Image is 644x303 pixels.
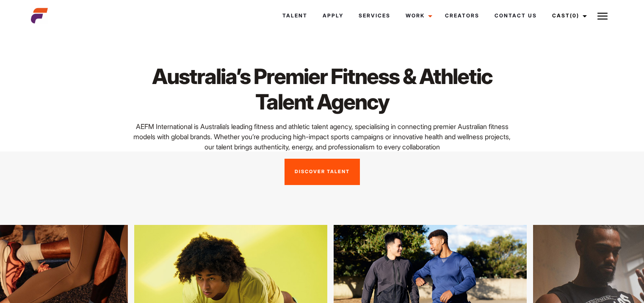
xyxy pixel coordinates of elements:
[285,159,360,185] a: Discover Talent
[398,4,437,27] a: Work
[351,4,398,27] a: Services
[487,4,544,27] a: Contact Us
[315,4,351,27] a: Apply
[597,11,608,21] img: Burger icon
[570,12,579,19] span: (0)
[130,64,514,115] h1: Australia’s Premier Fitness & Athletic Talent Agency
[437,4,487,27] a: Creators
[130,121,514,152] p: AEFM International is Australia’s leading fitness and athletic talent agency, specialising in con...
[31,7,48,24] img: cropped-aefm-brand-fav-22-square.png
[544,4,592,27] a: Cast(0)
[275,4,315,27] a: Talent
